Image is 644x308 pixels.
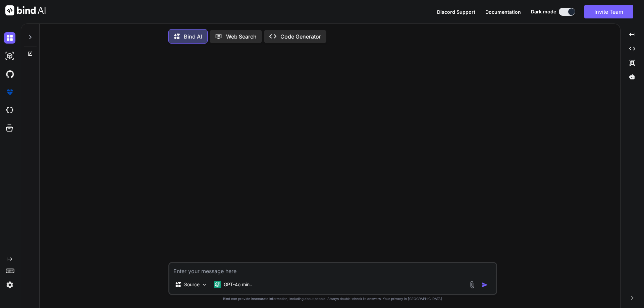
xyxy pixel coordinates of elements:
[4,105,15,116] img: cloudideIcon
[4,86,15,98] img: premium
[584,5,633,18] button: Invite Team
[4,50,15,62] img: darkAi-studio
[202,282,207,288] img: Pick Models
[224,281,252,288] p: GPT-4o min..
[4,68,15,80] img: githubDark
[5,5,46,15] img: Bind AI
[184,281,200,288] p: Source
[226,33,257,41] p: Web Search
[468,281,476,289] img: attachment
[437,9,475,15] span: Discord Support
[214,281,221,288] img: GPT-4o mini
[280,33,321,41] p: Code Generator
[485,9,521,15] span: Documentation
[168,296,497,301] p: Bind can provide inaccurate information, including about people. Always double-check its answers....
[485,8,521,15] button: Documentation
[4,279,15,291] img: settings
[4,32,15,44] img: darkChat
[531,8,556,15] span: Dark mode
[184,33,202,41] p: Bind AI
[437,8,475,15] button: Discord Support
[481,282,488,288] img: icon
